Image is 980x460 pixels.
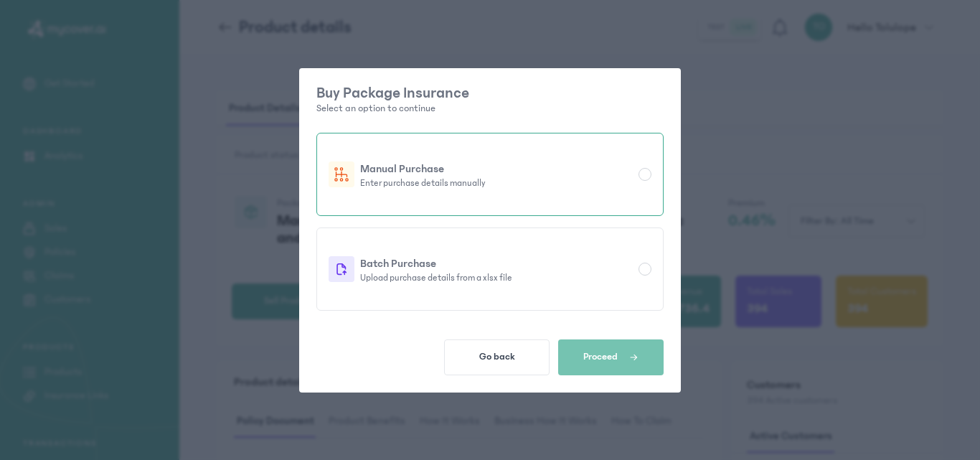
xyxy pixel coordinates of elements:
[360,272,633,283] p: Upload purchase details from a xlsx file
[583,351,618,362] span: Proceed
[316,101,664,116] p: Select an option to continue
[479,351,515,362] span: Go back
[444,339,550,375] button: Go back
[360,255,633,272] p: Batch Purchase
[360,160,633,177] p: Manual Purchase
[316,85,664,101] p: Buy Package Insurance
[360,177,633,189] p: Enter purchase details manually
[558,339,664,375] button: Proceed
